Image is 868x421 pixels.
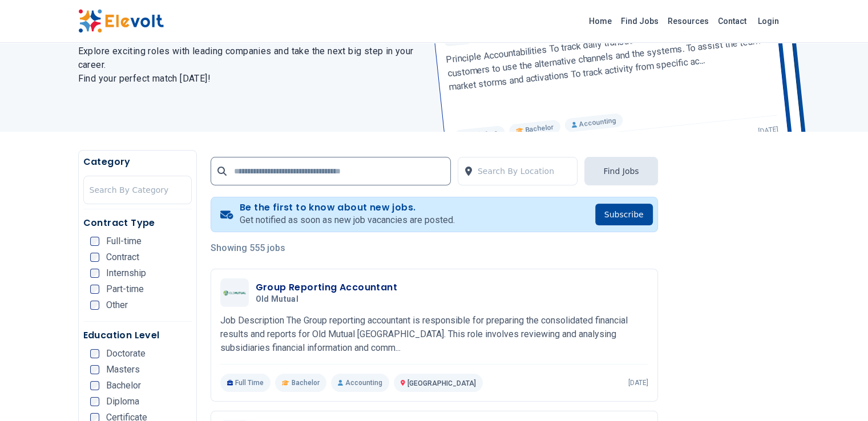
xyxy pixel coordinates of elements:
[407,379,476,387] span: [GEOGRAPHIC_DATA]
[240,213,455,227] p: Get notified as soon as new job vacancies are posted.
[90,349,99,358] input: Doctorate
[78,44,421,86] h2: Explore exciting roles with leading companies and take the next big step in your career. Find you...
[628,378,648,387] p: [DATE]
[83,216,192,230] h5: Contract Type
[106,285,144,294] span: Part-time
[90,269,99,278] input: Internship
[292,378,320,387] span: Bachelor
[90,237,99,246] input: Full-time
[211,241,658,255] p: Showing 555 jobs
[751,10,786,33] a: Login
[106,253,139,262] span: Contract
[616,12,663,30] a: Find Jobs
[106,397,139,406] span: Diploma
[78,9,164,33] img: Elevolt
[256,281,397,294] h3: Group Reporting Accountant
[90,253,99,262] input: Contract
[584,12,616,30] a: Home
[713,12,751,30] a: Contact
[220,374,271,392] p: Full Time
[584,157,657,185] button: Find Jobs
[90,397,99,406] input: Diploma
[811,366,868,421] iframe: Chat Widget
[220,278,648,392] a: Old MutualGroup Reporting AccountantOld MutualJob Description The Group reporting accountant is r...
[106,237,142,246] span: Full-time
[663,12,713,30] a: Resources
[106,349,146,358] span: Doctorate
[106,269,146,278] span: Internship
[256,294,299,305] span: Old Mutual
[106,365,140,374] span: Masters
[83,155,192,169] h5: Category
[90,381,99,390] input: Bachelor
[331,374,389,392] p: Accounting
[90,301,99,310] input: Other
[240,202,455,213] h4: Be the first to know about new jobs.
[595,204,653,225] button: Subscribe
[223,281,246,304] img: Old Mutual
[90,285,99,294] input: Part-time
[106,301,128,310] span: Other
[90,365,99,374] input: Masters
[106,381,141,390] span: Bachelor
[83,329,192,342] h5: Education Level
[220,314,648,355] p: Job Description The Group reporting accountant is responsible for preparing the consolidated fina...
